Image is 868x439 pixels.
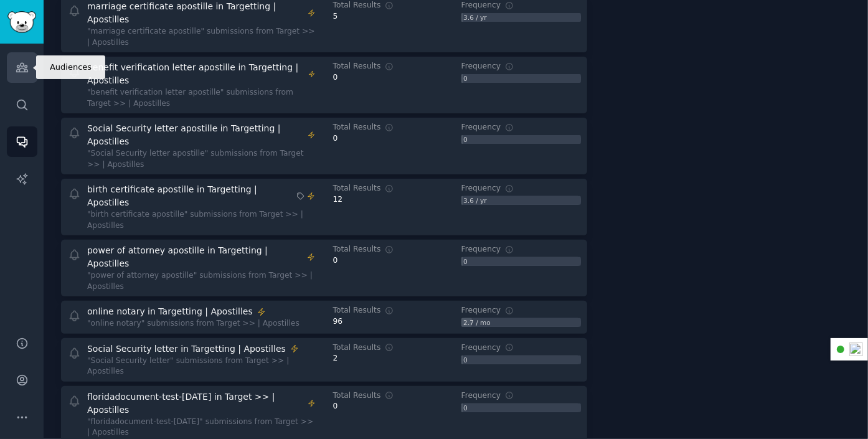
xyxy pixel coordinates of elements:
[333,255,453,267] div: 0
[333,11,453,22] div: 5
[61,301,587,334] a: online notary in Targetting | Apostilles"online notary" submissions from Target >> | ApostillesTo...
[87,417,316,438] div: "floridadocument-test-[DATE]" submissions from Target >> | Apostilles
[87,270,316,292] div: "power of attorney apostille" submissions from Target >> | Apostilles
[333,316,453,328] div: 96
[461,61,501,72] span: Frequency
[333,342,381,354] span: Total Results
[87,209,316,231] div: "birth certificate apostille" submissions from Target >> | Apostilles
[461,122,501,133] span: Frequency
[461,13,489,22] div: 3.6 / yr
[461,342,501,354] span: Frequency
[333,390,381,402] span: Total Results
[333,122,381,133] span: Total Results
[7,11,36,33] img: GummySearch logo
[87,342,286,356] div: Social Security letter in Targetting | Apostilles
[333,183,381,194] span: Total Results
[87,87,316,109] div: "benefit verification letter apostille" submissions from Target >> | Apostilles
[461,244,501,255] span: Frequency
[461,305,501,316] span: Frequency
[61,338,587,382] a: Social Security letter in Targetting | Apostilles"Social Security letter" submissions from Target...
[333,401,453,412] div: 0
[61,57,587,113] a: benefit verification letter apostille in Targetting | Apostilles"benefit verification letter apos...
[333,61,381,72] span: Total Results
[333,305,381,316] span: Total Results
[333,72,453,83] div: 0
[87,244,303,270] div: power of attorney apostille in Targetting | Apostilles
[61,118,587,174] a: Social Security letter apostille in Targetting | Apostilles"Social Security letter apostille" sub...
[461,135,470,144] div: 0
[333,133,453,144] div: 0
[461,356,470,364] div: 0
[461,196,489,205] div: 3.6 / yr
[87,318,300,329] div: "online notary" submissions from Target >> | Apostilles
[87,183,292,209] div: birth certificate apostille in Targetting | Apostilles
[461,183,501,194] span: Frequency
[87,26,316,48] div: "marriage certificate apostille" submissions from Target >> | Apostilles
[461,390,501,402] span: Frequency
[87,356,316,377] div: "Social Security letter" submissions from Target >> | Apostilles
[87,61,304,87] div: benefit verification letter apostille in Targetting | Apostilles
[461,404,470,412] div: 0
[461,257,470,266] div: 0
[87,390,303,417] div: floridadocument-test-[DATE] in Target >> | Apostilles
[333,244,381,255] span: Total Results
[87,122,303,148] div: Social Security letter apostille in Targetting | Apostilles
[333,353,453,364] div: 2
[87,148,316,170] div: "Social Security letter apostille" submissions from Target >> | Apostilles
[461,318,493,327] div: 2.7 / mo
[61,179,587,235] a: birth certificate apostille in Targetting | Apostilles"birth certificate apostille" submissions f...
[61,240,587,296] a: power of attorney apostille in Targetting | Apostilles"power of attorney apostille" submissions f...
[461,74,470,83] div: 0
[87,305,253,318] div: online notary in Targetting | Apostilles
[333,194,453,205] div: 12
